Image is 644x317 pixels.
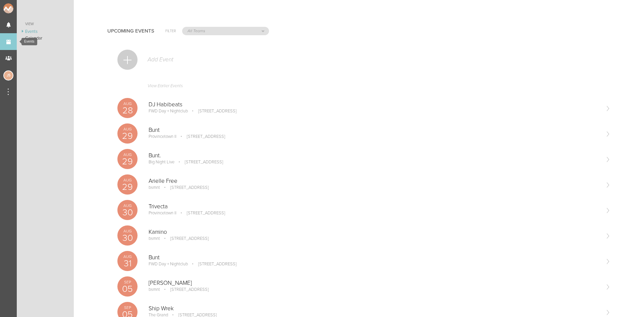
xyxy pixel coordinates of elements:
p: 05 [117,284,138,294]
p: Aug [117,229,138,233]
p: Aug [117,178,138,182]
p: [PERSON_NAME] [149,280,600,286]
p: Provincetown II [149,134,176,139]
h4: Upcoming Events [107,28,154,34]
p: [STREET_ADDRESS] [161,185,209,190]
p: Bunt [149,254,600,261]
p: Bunt [149,127,600,134]
p: Big Night Live [149,159,174,165]
p: 28 [117,106,138,115]
a: View [17,20,74,28]
a: View Earlier Events [117,80,610,95]
p: 29 [117,182,138,192]
p: 30 [117,208,138,217]
p: [STREET_ADDRESS] [189,261,236,267]
p: 29 [117,157,138,166]
p: Aug [117,102,138,106]
p: [STREET_ADDRESS] [177,210,225,216]
p: [STREET_ADDRESS] [177,134,225,139]
p: Provincetown II [149,210,176,216]
p: 30 [117,233,138,243]
p: Aug [117,204,138,208]
p: Aug [117,153,138,157]
p: bsmnt [149,236,160,241]
p: Sep [117,306,138,310]
p: 31 [117,259,138,268]
p: Add Event [147,56,173,63]
p: FWD Day + Nightclub [149,261,188,267]
p: Trivecta [149,203,600,210]
p: 29 [117,131,138,141]
p: Arielle Free [149,178,600,184]
p: [STREET_ADDRESS] [161,287,209,292]
p: Ship Wrek [149,305,600,312]
p: [STREET_ADDRESS] [175,159,223,165]
a: Events [17,28,74,35]
div: Jessica Smith [3,70,13,81]
p: FWD Day + Nightclub [149,108,188,114]
img: NOMAD [3,3,41,13]
p: bsmnt [149,185,160,190]
a: Calendar [17,35,74,42]
p: bsmnt [149,287,160,292]
p: DJ Habibeats [149,101,600,108]
p: Aug [117,127,138,131]
p: Aug [117,255,138,259]
h6: Filter [165,28,176,34]
p: Sep [117,280,138,284]
p: Bunt. [149,152,600,159]
p: [STREET_ADDRESS] [189,108,236,114]
p: [STREET_ADDRESS] [161,236,209,241]
p: Kamino [149,229,600,235]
